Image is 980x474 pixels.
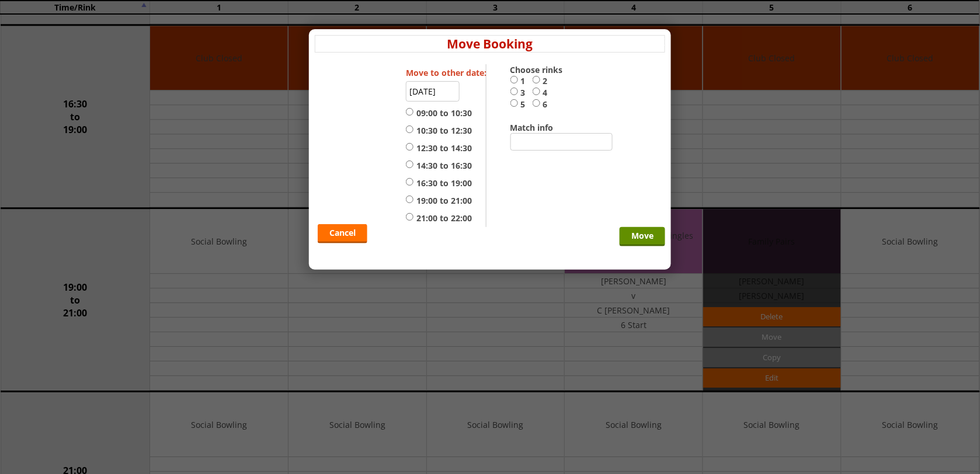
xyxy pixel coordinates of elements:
[406,160,413,169] input: 14:30 to 16:30
[406,177,472,189] label: 16:30 to 19:00
[406,67,486,78] label: Move to other date:
[406,142,413,151] input: 12:30 to 14:30
[510,99,533,110] label: 5
[510,64,574,75] label: Choose rinks
[318,224,367,243] a: Cancel
[406,142,472,154] label: 12:30 to 14:30
[406,125,472,137] label: 10:30 to 12:30
[510,75,518,84] input: 1
[510,122,574,133] label: Match info
[658,33,665,49] a: x
[406,107,472,119] label: 09:00 to 10:30
[533,99,555,110] label: 6
[406,125,413,134] input: 10:30 to 12:30
[406,107,413,116] input: 09:00 to 10:30
[406,195,472,207] label: 19:00 to 21:00
[315,35,665,53] h4: Move Booking
[533,99,540,107] input: 6
[533,75,540,84] input: 2
[406,177,413,186] input: 16:30 to 19:00
[620,227,665,246] input: Move
[406,81,460,102] input: Select date...
[533,87,540,96] input: 4
[510,87,518,96] input: 3
[406,195,413,204] input: 19:00 to 21:00
[406,212,413,221] input: 21:00 to 22:00
[406,212,472,224] label: 21:00 to 22:00
[510,87,533,99] label: 3
[533,87,555,99] label: 4
[510,75,533,87] label: 1
[510,99,518,107] input: 5
[406,160,472,172] label: 14:30 to 16:30
[533,75,555,87] label: 2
